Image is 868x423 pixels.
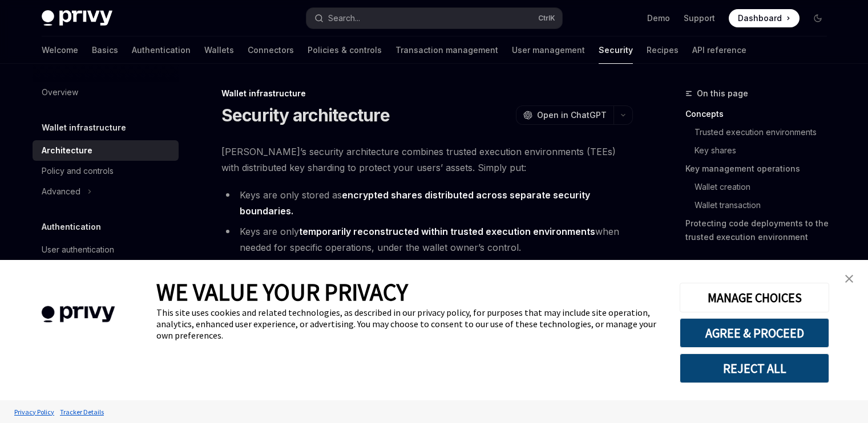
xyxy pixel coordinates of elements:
[42,144,92,157] div: Architecture
[838,267,861,290] a: close banner
[680,318,829,348] button: AGREE & PROCEED
[33,82,179,103] a: Overview
[729,9,800,27] a: Dashboard
[17,290,139,339] img: company logo
[692,36,746,64] a: API reference
[42,164,114,178] div: Policy and controls
[42,36,78,64] a: Welcome
[695,123,836,141] a: Trusted execution environments
[156,307,663,341] div: This site uses cookies and related technologies, as described in our privacy policy, for purposes...
[33,140,179,161] a: Architecture
[33,161,179,181] a: Policy and controls
[156,277,408,307] span: WE VALUE YOUR PRIVACY
[221,88,633,99] div: Wallet infrastructure
[697,87,748,100] span: On this page
[92,36,118,64] a: Basics
[395,36,498,64] a: Transaction management
[308,36,382,64] a: Policies & controls
[512,36,585,64] a: User management
[599,36,633,64] a: Security
[42,121,126,135] h5: Wallet infrastructure
[248,36,294,64] a: Connectors
[221,187,633,219] li: Keys are only stored as
[738,13,782,24] span: Dashboard
[809,9,827,27] button: Toggle dark mode
[516,105,613,125] button: Open in ChatGPT
[680,283,829,312] button: MANAGE CHOICES
[328,11,360,25] div: Search...
[42,185,80,198] div: Advanced
[42,86,78,99] div: Overview
[132,36,191,64] a: Authentication
[685,214,836,246] a: Protecting code deployments to the trusted execution environment
[57,402,107,422] a: Tracker Details
[538,14,555,23] span: Ctrl K
[695,178,836,196] a: Wallet creation
[685,160,836,178] a: Key management operations
[684,13,715,24] a: Support
[42,10,112,26] img: dark logo
[695,141,836,160] a: Key shares
[695,196,836,214] a: Wallet transaction
[845,275,853,283] img: close banner
[204,36,234,64] a: Wallets
[647,36,679,64] a: Recipes
[685,105,836,123] a: Concepts
[221,223,633,255] li: Keys are only when needed for specific operations, under the wallet owner’s control.
[240,189,590,217] strong: encrypted shares distributed across separate security boundaries.
[33,239,179,260] a: User authentication
[42,220,101,234] h5: Authentication
[647,13,670,24] a: Demo
[306,8,562,29] button: Search...CtrlK
[11,402,57,422] a: Privacy Policy
[299,226,595,237] strong: temporarily reconstructed within trusted execution environments
[680,353,829,383] button: REJECT ALL
[221,105,390,125] h1: Security architecture
[221,144,633,176] span: [PERSON_NAME]’s security architecture combines trusted execution environments (TEEs) with distrib...
[537,109,607,121] span: Open in ChatGPT
[42,243,114,257] div: User authentication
